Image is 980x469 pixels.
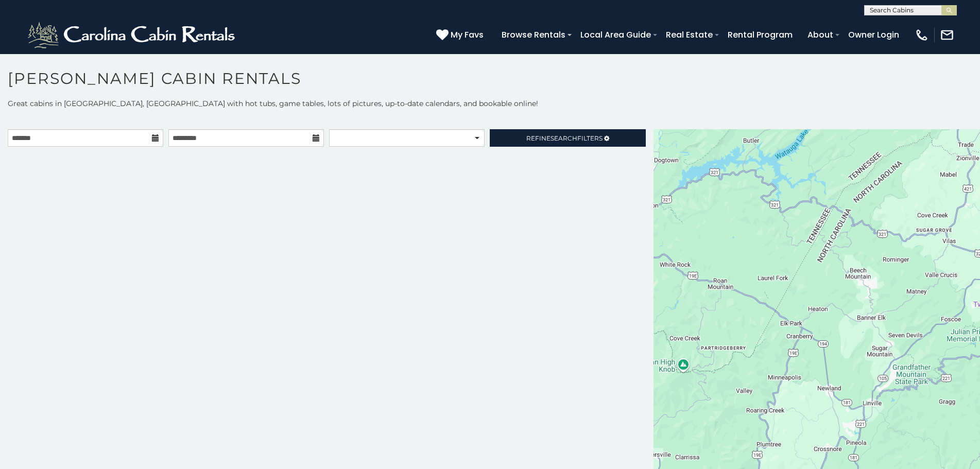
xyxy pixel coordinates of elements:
[723,26,798,44] a: Rental Program
[575,26,656,44] a: Local Area Guide
[436,28,486,42] a: My Favs
[551,134,577,142] span: Search
[496,26,571,44] a: Browse Rentals
[661,26,718,44] a: Real Estate
[26,20,239,50] img: White-1-2.png
[940,28,954,42] img: mail-regular-white.png
[490,129,645,147] a: RefineSearchFilters
[843,26,904,44] a: Owner Login
[915,28,929,42] img: phone-regular-white.png
[526,134,603,142] span: Refine Filters
[451,28,484,41] span: My Favs
[802,26,838,44] a: About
